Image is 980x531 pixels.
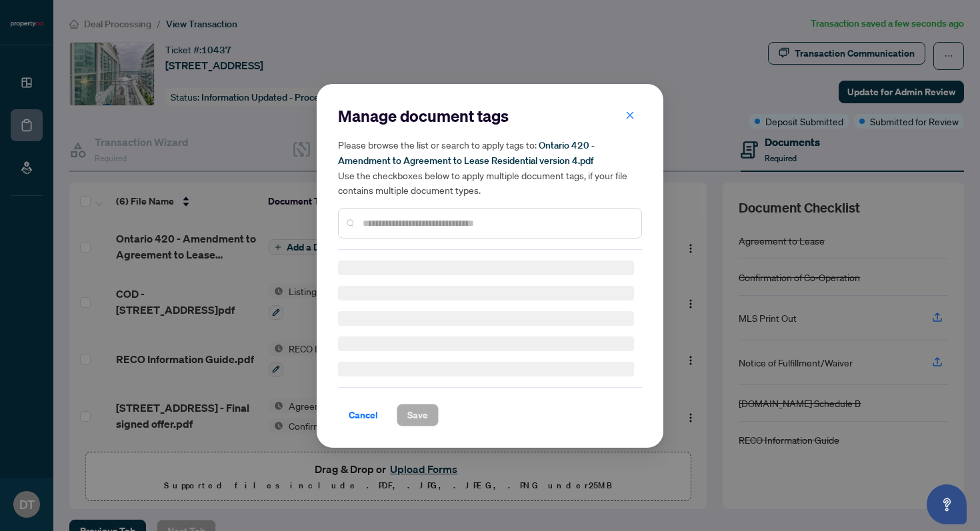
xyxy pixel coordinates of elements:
[338,139,595,167] span: Ontario 420 - Amendment to Agreement to Lease Residential version 4.pdf
[927,484,967,524] button: Open asap
[338,105,642,127] h2: Manage document tags
[349,404,378,426] span: Cancel
[338,137,642,197] h5: Please browse the list or search to apply tags to: Use the checkboxes below to apply multiple doc...
[338,404,389,426] button: Cancel
[625,110,635,119] span: close
[397,404,439,426] button: Save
